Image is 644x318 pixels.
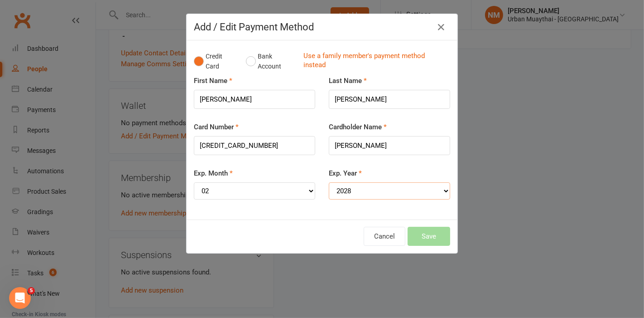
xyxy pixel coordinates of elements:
label: Last Name [329,75,367,86]
button: Credit Card [194,48,236,75]
label: Cardholder Name [329,122,387,132]
input: XXXX-XXXX-XXXX-XXXX [194,136,315,155]
h4: Add / Edit Payment Method [194,21,450,33]
label: First Name [194,75,232,86]
label: Card Number [194,122,239,132]
a: Use a family member's payment method instead [303,51,446,72]
input: Name on card [329,136,450,155]
button: Cancel [364,227,405,246]
label: Exp. Month [194,168,233,179]
button: Bank Account [246,48,296,75]
label: Exp. Year [329,168,362,179]
iframe: Intercom live chat [9,287,31,309]
button: Close [434,20,448,34]
span: 5 [28,287,35,294]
